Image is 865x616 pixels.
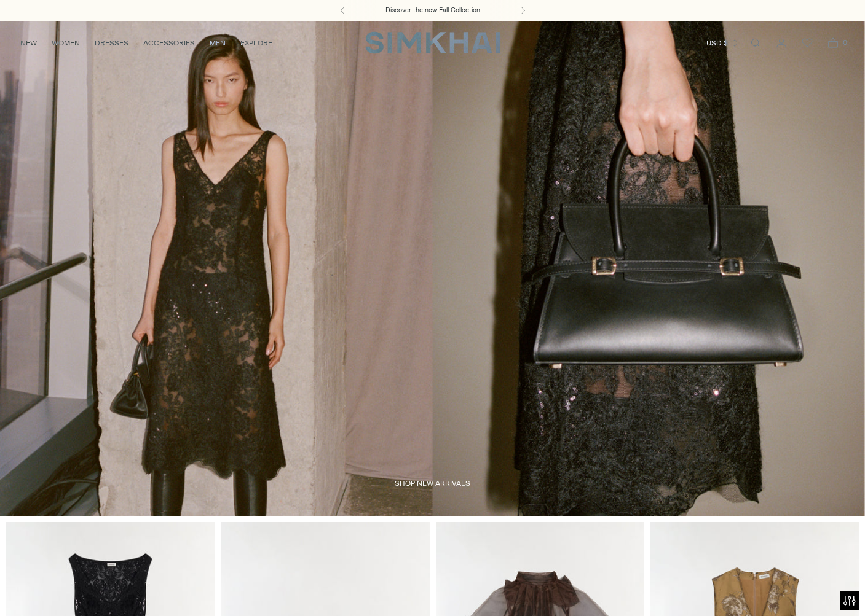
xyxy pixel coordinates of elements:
[769,31,794,55] a: Go to the account page
[52,29,80,57] a: WOMEN
[743,31,768,55] a: Open search modal
[365,31,500,55] a: SIMKHAI
[20,29,37,57] a: NEW
[385,6,480,15] a: Discover the new Fall Collection
[143,29,195,57] a: ACCESSORIES
[821,31,845,55] a: Open cart modal
[706,29,739,57] button: USD $
[839,37,850,48] span: 0
[95,29,128,57] a: DRESSES
[240,29,272,57] a: EXPLORE
[395,479,470,488] span: shop new arrivals
[795,31,820,55] a: Wishlist
[395,479,470,491] a: shop new arrivals
[210,29,226,57] a: MEN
